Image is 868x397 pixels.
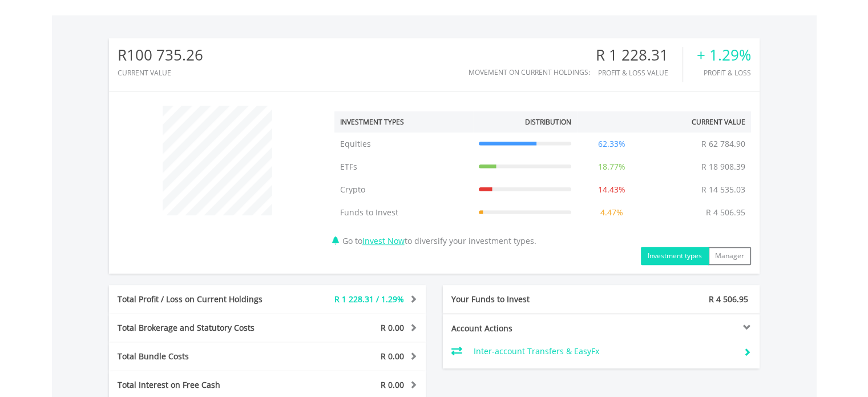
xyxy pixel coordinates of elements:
span: R 4 506.95 [709,294,748,304]
div: Total Interest on Free Cash [109,379,294,391]
div: Profit & Loss Value [596,69,683,77]
div: R 1 228.31 [596,47,683,63]
td: ETFs [334,155,473,178]
div: Total Brokerage and Statutory Costs [109,322,294,334]
span: R 0.00 [381,379,404,390]
span: R 1 228.31 / 1.29% [334,294,404,304]
td: Funds to Invest [334,201,473,224]
div: CURRENT VALUE [118,69,203,77]
div: Total Bundle Costs [109,351,294,362]
div: Movement on Current Holdings: [469,69,590,76]
td: Inter-account Transfers & EasyFx [474,343,734,360]
td: 14.43% [577,178,647,201]
div: Profit & Loss [697,69,751,77]
td: Equities [334,133,473,155]
td: R 18 908.39 [696,155,751,178]
th: Current Value [647,111,751,133]
span: R 0.00 [381,351,404,362]
th: Investment Types [334,111,473,133]
td: R 4 506.95 [700,201,751,224]
div: Total Profit / Loss on Current Holdings [109,294,294,305]
td: R 62 784.90 [696,133,751,155]
div: R100 735.26 [118,47,203,63]
button: Investment types [641,247,709,265]
div: Your Funds to Invest [443,294,601,305]
button: Manager [708,247,751,265]
div: Go to to diversify your investment types. [326,100,760,265]
div: + 1.29% [697,47,751,63]
span: R 0.00 [381,322,404,333]
td: 62.33% [577,133,647,155]
div: Distribution [525,117,571,127]
div: Account Actions [443,323,601,334]
td: 4.47% [577,201,647,224]
td: Crypto [334,178,473,201]
td: R 14 535.03 [696,178,751,201]
td: 18.77% [577,155,647,178]
a: Invest Now [362,235,405,246]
